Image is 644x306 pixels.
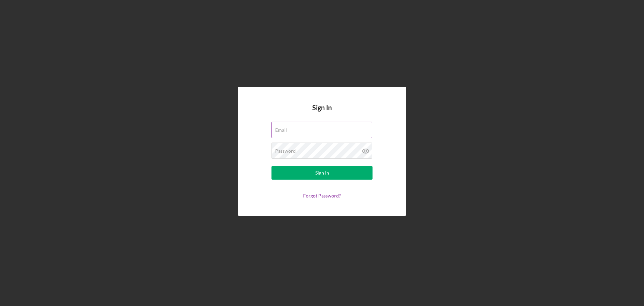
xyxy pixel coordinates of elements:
label: Password [275,148,296,154]
button: Sign In [271,166,373,180]
a: Forgot Password? [303,193,341,198]
div: Sign In [315,166,329,180]
label: Email [275,127,287,133]
h4: Sign In [312,104,332,122]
